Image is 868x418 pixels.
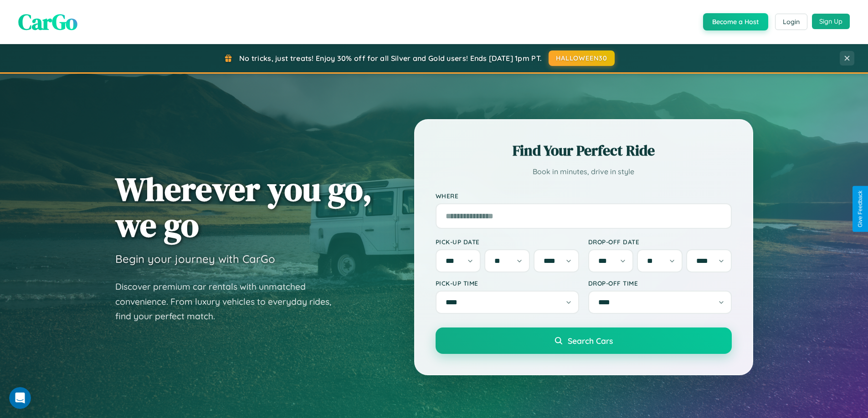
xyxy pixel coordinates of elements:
button: Login [775,14,807,30]
h2: Find Your Perfect Ride [436,141,732,161]
p: Book in minutes, drive in style [436,165,732,178]
div: Give Feedback [857,191,863,227]
label: Drop-off Date [588,238,732,246]
span: CarGo [18,7,77,37]
label: Where [436,192,732,200]
button: HALLOWEEN30 [549,50,615,66]
button: Sign Up [812,14,850,29]
p: Discover premium car rentals with unmatched convenience. From luxury vehicles to everyday rides, ... [115,279,343,324]
h1: Wherever you go, we go [115,171,372,243]
span: No tricks, just treats! Enjoy 30% off for all Silver and Gold users! Ends [DATE] 1pm PT. [239,54,542,63]
button: Search Cars [436,327,732,354]
label: Pick-up Time [436,279,579,287]
label: Pick-up Date [436,238,579,246]
h3: Begin your journey with CarGo [115,252,275,266]
iframe: Intercom live chat [9,387,31,409]
span: Search Cars [568,336,613,346]
button: Become a Host [703,13,768,30]
label: Drop-off Time [588,279,732,287]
